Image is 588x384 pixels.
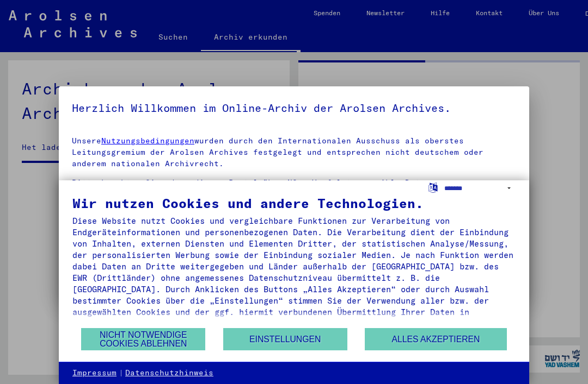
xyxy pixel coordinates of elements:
a: Nutzungsbedingungen [101,136,194,146]
div: Diese Website nutzt Cookies und vergleichbare Funktionen zur Verarbeitung von Endgeräteinformatio... [72,215,516,329]
p: Bitte beachten Sie, dass dieses Portal über NS - Verfolgte sensible Daten zu identifizierten oder... [72,177,516,257]
label: Sprache auswählen [427,182,439,192]
a: Impressum [72,368,117,379]
select: Sprache auswählen [444,180,516,196]
button: Einstellungen [223,328,347,350]
div: Wir nutzen Cookies und andere Technologien. [72,197,516,210]
a: Datenschutzhinweis [125,368,213,379]
button: Alles akzeptieren [365,328,506,350]
h5: Herzlich Willkommen im Online-Archiv der Arolsen Archives. [72,99,516,117]
p: Unsere wurden durch den Internationalen Ausschuss als oberstes Leitungsgremium der Arolsen Archiv... [72,135,516,169]
button: Nicht notwendige Cookies ablehnen [81,328,205,350]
